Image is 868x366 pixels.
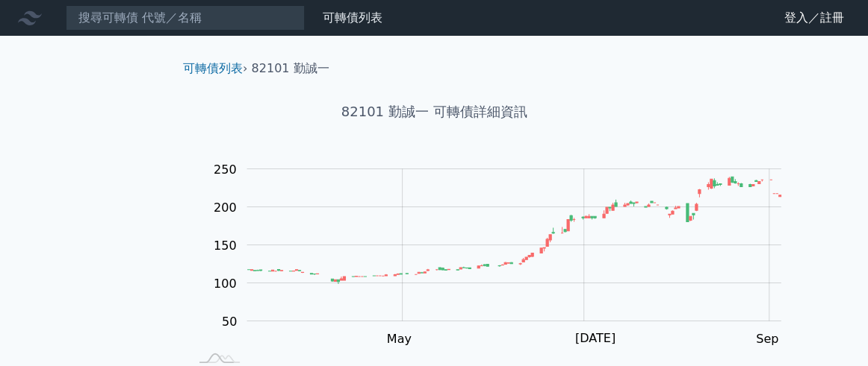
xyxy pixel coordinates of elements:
[66,5,305,31] input: 搜尋可轉債 代號／名稱
[214,201,237,215] tspan: 200
[756,332,778,346] tspan: Sep
[772,6,856,30] a: 登入／註冊
[222,315,237,329] tspan: 50
[183,61,243,75] a: 可轉債列表
[387,332,412,346] tspan: May
[323,10,382,25] a: 可轉債列表
[214,239,237,253] tspan: 150
[252,60,329,78] li: 82101 勤誠一
[183,60,247,78] li: ›
[214,163,237,177] tspan: 250
[214,277,237,291] tspan: 100
[575,331,616,345] tspan: [DATE]
[171,101,697,122] h1: 82101 勤誠一 可轉債詳細資訊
